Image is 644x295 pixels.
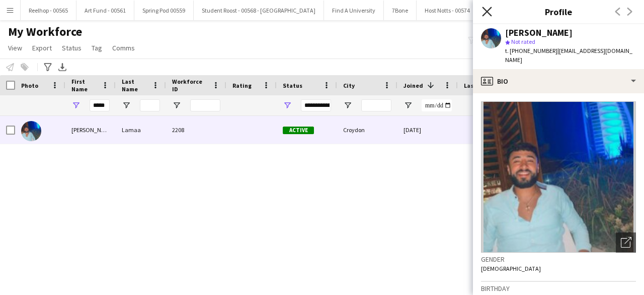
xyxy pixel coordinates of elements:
input: City Filter Input [361,99,391,111]
input: Last Name Filter Input [140,99,160,111]
span: Last Name [122,78,148,93]
div: [PERSON_NAME] [505,28,573,37]
h3: Gender [481,255,636,264]
span: | [EMAIL_ADDRESS][DOMAIN_NAME] [505,47,632,64]
a: Export [28,41,56,54]
span: Comms [112,43,135,52]
span: [DEMOGRAPHIC_DATA] [481,265,541,272]
span: Last job [464,82,487,89]
button: 7Bone [384,1,417,20]
div: Croydon [337,116,397,144]
span: Workforce ID [172,78,208,93]
button: Host Notts - 00574 [417,1,478,20]
div: 2208 [166,116,226,144]
a: Status [58,41,86,54]
span: Export [32,43,52,52]
img: Roland Lamaa [21,121,41,141]
a: View [4,41,26,54]
app-action-btn: Advanced filters [42,61,54,73]
span: Tag [92,43,102,52]
a: Comms [108,41,139,54]
h3: Birthday [481,284,636,293]
span: Joined [404,82,423,89]
span: View [8,43,22,52]
button: Open Filter Menu [122,101,131,110]
div: [DATE] [397,116,458,144]
button: Open Filter Menu [71,101,80,110]
input: First Name Filter Input [90,99,110,111]
a: Tag [88,41,106,54]
button: Spring Pod 00559 [134,1,194,20]
span: Active [283,127,314,134]
div: Open photos pop-in [616,232,636,253]
button: Open Filter Menu [283,101,292,110]
input: Workforce ID Filter Input [190,99,220,111]
button: Open Filter Menu [172,101,181,110]
span: Status [283,82,302,89]
span: t. [PHONE_NUMBER] [505,47,557,54]
img: Crew avatar or photo [481,101,636,253]
app-action-btn: Export XLSX [56,61,68,73]
span: Rating [232,82,252,89]
button: Open Filter Menu [343,101,352,110]
span: First Name [71,78,98,93]
button: Reelhop - 00565 [21,1,76,20]
button: Find A University [324,1,384,20]
span: Photo [21,82,38,89]
div: [PERSON_NAME] [65,116,116,144]
span: City [343,82,355,89]
span: My Workforce [8,24,82,39]
div: Bio [473,69,644,93]
div: Lamaa [116,116,166,144]
span: Status [62,43,82,52]
span: Not rated [511,38,535,45]
button: Student Roost - 00568 - [GEOGRAPHIC_DATA] [194,1,324,20]
button: Open Filter Menu [404,101,413,110]
button: Art Fund - 00561 [76,1,134,20]
input: Joined Filter Input [422,99,452,111]
h3: Profile [473,5,644,18]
